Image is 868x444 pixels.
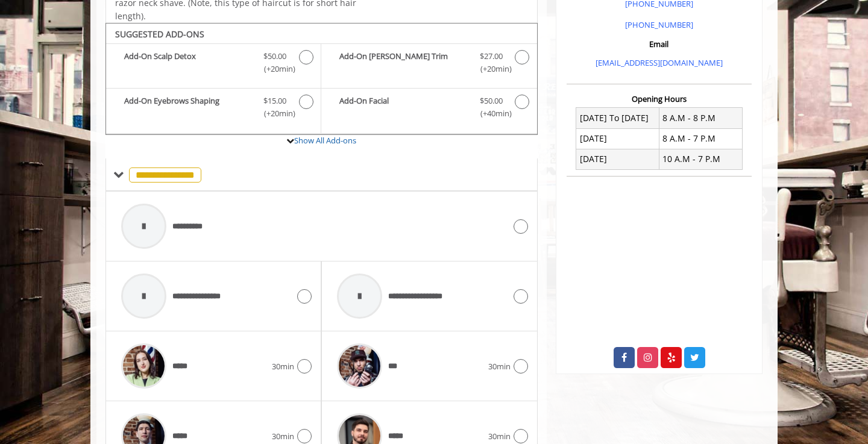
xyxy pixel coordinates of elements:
span: $27.00 [480,50,503,63]
span: (+20min ) [473,63,509,75]
span: (+20min ) [257,107,293,120]
td: [DATE] [576,149,659,169]
h3: Email [570,40,749,48]
div: The Made Man Haircut Add-onS [105,23,538,135]
h3: Opening Hours [567,95,752,103]
b: Add-On Eyebrows Shaping [124,95,251,120]
b: Add-On Scalp Detox [124,50,251,75]
a: [PHONE_NUMBER] [625,19,693,30]
td: 10 A.M - 7 P.M [659,149,742,169]
b: SUGGESTED ADD-ONS [115,28,204,40]
span: (+40min ) [473,107,509,120]
span: 30min [488,430,511,443]
td: [DATE] [576,128,659,149]
a: Show All Add-ons [294,135,356,146]
span: (+20min ) [257,63,293,75]
label: Add-On Scalp Detox [112,50,315,78]
b: Add-On Facial [339,95,467,120]
label: Add-On Facial [327,95,530,123]
span: $50.00 [263,50,286,63]
label: Add-On Eyebrows Shaping [112,95,315,123]
span: 30min [272,360,294,373]
td: 8 A.M - 8 P.M [659,108,742,128]
span: $50.00 [480,95,503,107]
td: [DATE] To [DATE] [576,108,659,128]
b: Add-On [PERSON_NAME] Trim [339,50,467,75]
span: 30min [488,360,511,373]
a: [EMAIL_ADDRESS][DOMAIN_NAME] [596,57,723,68]
span: 30min [272,430,294,443]
label: Add-On Beard Trim [327,50,530,78]
span: $15.00 [263,95,286,107]
td: 8 A.M - 7 P.M [659,128,742,149]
